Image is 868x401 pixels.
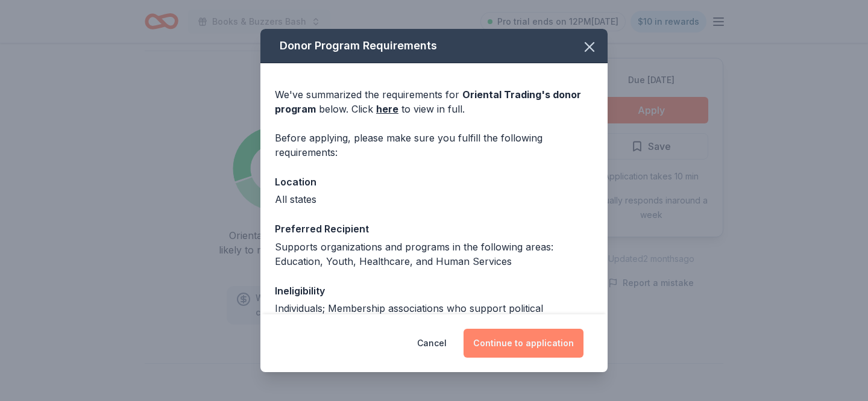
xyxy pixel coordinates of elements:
div: Donor Program Requirements [260,29,608,63]
div: Ineligibility [275,283,593,299]
div: Before applying, please make sure you fulfill the following requirements: [275,131,593,160]
div: Supports organizations and programs in the following areas: Education, Youth, Healthcare, and Hum... [275,240,593,269]
button: Cancel [417,329,447,358]
a: here [376,102,398,116]
div: We've summarized the requirements for below. Click to view in full. [275,87,593,116]
div: All states [275,192,593,207]
div: Location [275,174,593,190]
div: Individuals; Membership associations who support political candidates, legislation or campaigns, ... [275,301,593,330]
div: Preferred Recipient [275,221,593,237]
button: Continue to application [464,329,583,358]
